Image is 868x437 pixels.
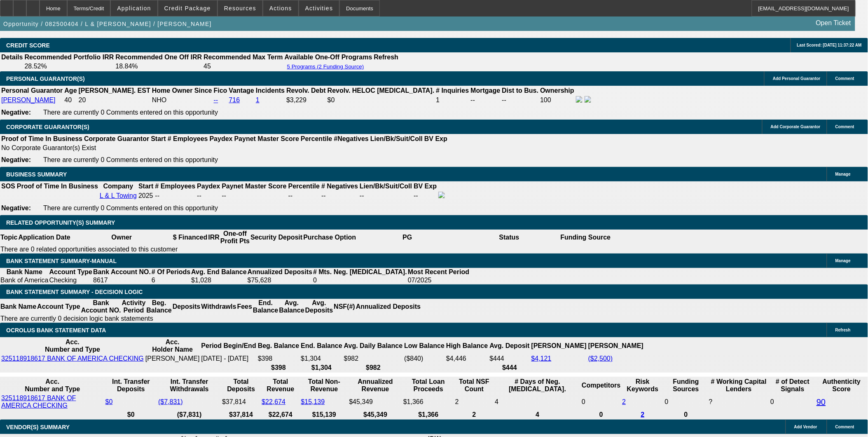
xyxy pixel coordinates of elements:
td: -- [413,191,437,200]
th: $22,674 [261,411,299,419]
span: Credit Package [164,5,211,12]
th: Total Loan Proceeds [403,378,454,393]
th: Int. Transfer Deposits [105,378,157,393]
span: Manage [835,172,851,176]
b: Negative: [1,204,31,211]
td: 2025 [138,191,154,200]
td: No Corporate Guarantor(s) Exist [1,144,451,152]
span: Bank Statement Summary - Decision Logic [6,289,143,295]
td: -- [502,96,539,105]
th: 0 [664,411,708,419]
th: One-off Profit Pts [220,230,250,245]
th: Avg. Daily Balance [344,338,403,354]
td: 40 [64,96,77,105]
a: L & L Towing [100,192,137,199]
th: Refresh [374,53,399,61]
b: Paynet Master Score [222,183,286,190]
th: Funding Source [560,230,611,245]
span: Refresh to pull Number of Working Capital Lenders [709,398,713,405]
td: 0 [770,394,815,410]
th: Sum of the Total NSF Count and Total Overdraft Fee Count from Ocrolus [455,378,494,393]
button: Resources [218,0,262,16]
th: Account Type [37,299,81,315]
th: # Days of Neg. [MEDICAL_DATA]. [494,378,580,393]
div: $75,628 [248,277,312,284]
span: Actions [269,5,292,12]
b: BV Exp [424,135,447,142]
td: 28.52% [24,62,114,70]
th: Annualized Deposits [356,299,421,315]
th: Withdrawls [201,299,236,315]
th: NSF(#) [333,299,356,315]
th: $398 [257,364,299,372]
td: 07/2025 [407,276,470,284]
a: -- [214,96,218,103]
b: Dist to Bus. [502,87,539,94]
th: Recommended Max Term [203,53,283,61]
th: # of Detect Signals [770,378,815,393]
b: Incidents [256,87,285,94]
span: BUSINESS SUMMARY [6,171,67,178]
div: -- [222,192,286,200]
td: $4,446 [446,355,488,363]
th: Beg. Balance [146,299,172,315]
span: Add Corporate Guarantor [771,125,821,129]
div: -- [321,192,358,200]
b: Fico [214,87,227,94]
th: Annualized Revenue [349,378,402,393]
td: 1 [435,96,469,105]
th: 4 [494,411,580,419]
button: Activities [299,0,339,16]
span: Comment [835,425,854,429]
td: $444 [489,355,530,363]
th: Avg. End Balance [191,268,247,276]
th: Details [1,53,23,61]
th: High Balance [446,338,488,354]
th: Risk Keywords [622,378,664,393]
th: SOS [1,182,16,190]
b: Negative: [1,109,31,116]
b: Vantage [229,87,254,94]
th: 0 [581,411,621,419]
th: Deposits [172,299,201,315]
th: # Mts. Neg. [MEDICAL_DATA]. [313,268,407,276]
img: facebook-icon.png [438,192,445,198]
th: $444 [489,364,530,372]
b: Mortgage [471,87,501,94]
th: Status [459,230,560,245]
td: 6 [151,276,191,284]
th: Recommended Portfolio IRR [24,53,114,61]
img: linkedin-icon.png [585,96,591,103]
td: 45 [203,62,283,70]
span: CREDIT SCORE [6,42,50,49]
span: There are currently 0 Comments entered on this opportunity [43,204,218,211]
th: Application Date [18,230,70,245]
th: Acc. Number and Type [1,338,144,354]
a: 2 [622,398,626,405]
b: # Negatives [321,183,358,190]
span: There are currently 0 Comments entered on this opportunity [43,156,218,163]
span: OCROLUS BANK STATEMENT DATA [6,327,106,334]
span: Resources [224,5,256,12]
span: Last Scored: [DATE] 11:37:22 AM [797,43,862,47]
td: 2 [455,394,494,410]
b: Company [103,183,133,190]
th: # Of Periods [151,268,191,276]
span: Add Vendor [794,425,817,429]
th: $1,304 [300,364,342,372]
td: -- [197,191,220,200]
th: $45,349 [349,411,402,419]
b: Lien/Bk/Suit/Coll [370,135,423,142]
th: Account Type [49,268,93,276]
b: Paydex [210,135,233,142]
b: Revolv. Debt [286,87,326,94]
b: Percentile [301,135,332,142]
td: 0 [581,394,621,410]
th: $37,814 [222,411,260,419]
th: Recommended One Off IRR [115,53,202,61]
a: Open Ticket [813,16,854,30]
th: $ Financed [173,230,208,245]
th: Total Deposits [222,378,260,393]
th: Available One-Off Programs [284,53,373,61]
th: Avg. Deposits [305,299,334,315]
